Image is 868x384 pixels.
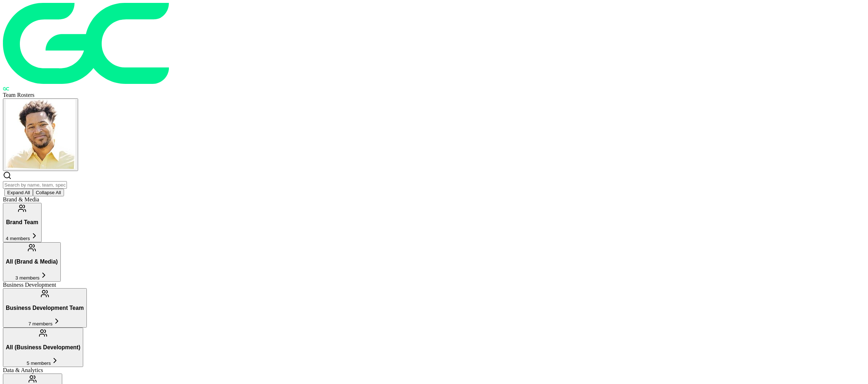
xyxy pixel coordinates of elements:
button: All (Brand & Media)3 members [3,242,61,282]
input: Search by name, team, specialty, or title... [3,181,67,189]
h3: All (Brand & Media) [6,259,58,265]
h3: All (Business Development) [6,344,80,351]
span: Data & Analytics [3,367,43,373]
button: Business Development Team7 members [3,288,87,328]
span: 7 members [28,321,52,327]
span: 4 members [6,236,30,241]
h3: Business Development Team [6,305,84,311]
span: 3 members [16,275,40,281]
button: Brand Team4 members [3,203,42,242]
button: Expand All [4,189,33,196]
span: 5 members [27,360,51,366]
span: Brand & Media [3,196,39,202]
button: All (Business Development)5 members [3,328,83,367]
span: Business Development [3,282,56,288]
span: Team Rosters [3,92,34,98]
button: Collapse All [33,189,64,196]
h3: Brand Team [6,219,39,226]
